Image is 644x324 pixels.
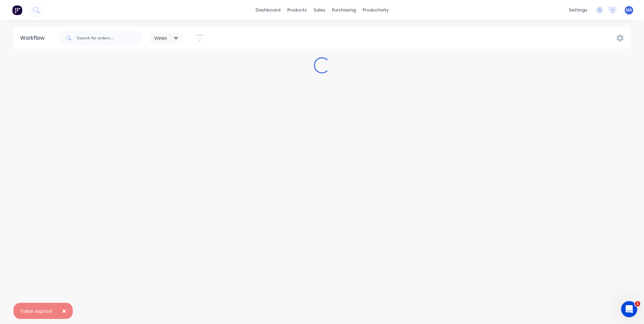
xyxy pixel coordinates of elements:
div: Workflow [20,34,48,42]
button: Close [55,303,73,319]
div: Token expired [20,307,52,315]
span: Views [154,34,167,41]
div: purchasing [329,5,359,15]
span: × [62,306,66,316]
div: productivity [359,5,392,15]
div: sales [310,5,329,15]
a: dashboard [252,5,284,15]
div: settings [566,5,591,15]
span: MA [626,7,632,13]
span: 1 [635,301,640,306]
img: Factory [12,5,22,15]
div: products [284,5,310,15]
input: Search for orders... [77,31,143,45]
iframe: Intercom live chat [621,301,637,317]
